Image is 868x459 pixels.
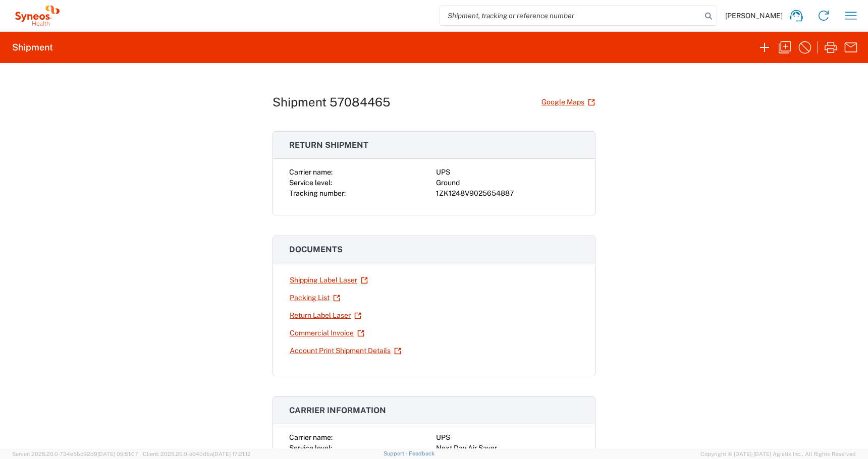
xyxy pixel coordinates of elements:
[97,451,138,457] span: [DATE] 09:51:07
[213,451,251,457] span: [DATE] 17:21:12
[143,451,251,457] span: Client: 2025.20.0-e640dba
[436,167,579,178] div: UPS
[440,6,701,25] input: Shipment, tracking or reference number
[436,443,579,453] div: Next Day Air Saver
[700,449,856,458] span: Copyright © [DATE]-[DATE] Agistix Inc., All Rights Reserved
[436,188,579,199] div: 1ZK1248V9025654887
[289,245,343,254] span: Documents
[289,168,333,176] span: Carrier name:
[541,93,595,111] a: Google Maps
[12,41,53,53] h2: Shipment
[289,406,386,415] span: Carrier information
[289,444,332,452] span: Service level:
[289,307,362,324] a: Return Label Laser
[289,433,333,441] span: Carrier name:
[12,451,138,457] span: Server: 2025.20.0-734e5bc92d9
[436,178,579,188] div: Ground
[289,271,368,289] a: Shipping Label Laser
[289,342,402,360] a: Account Print Shipment Details
[436,432,579,443] div: UPS
[289,324,365,342] a: Commercial Invoice
[289,189,346,197] span: Tracking number:
[289,289,341,307] a: Packing List
[409,450,435,456] a: Feedback
[384,450,409,456] a: Support
[289,179,332,187] span: Service level:
[725,11,783,20] span: [PERSON_NAME]
[289,140,368,150] span: Return shipment
[273,95,390,109] h1: Shipment 57084465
